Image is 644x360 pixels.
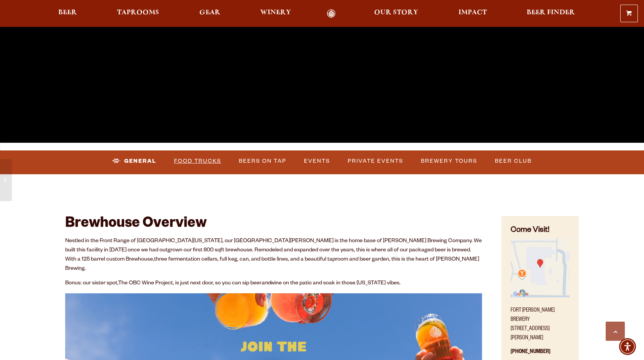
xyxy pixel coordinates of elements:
span: Gear [199,10,220,16]
a: Scroll to top [606,322,625,341]
span: three fermentation cellars, full keg, can, and bottle lines, and a beautiful taproom and beer gar... [65,257,479,272]
a: Odell Home [317,9,345,18]
a: Beer [53,9,82,18]
a: Beer Finder [522,9,580,18]
a: Our Story [369,9,423,18]
div: Accessibility Menu [619,338,636,355]
a: Gear [194,9,225,18]
a: The OBC Wine Project [118,281,173,287]
a: Winery [255,9,296,18]
span: Beer Finder [527,10,575,16]
a: Private Events [345,152,406,170]
img: Small thumbnail of location on map [511,238,570,297]
span: Winery [260,10,291,16]
a: Beers on Tap [236,152,289,170]
a: Impact [453,9,492,18]
span: Beer [58,10,77,16]
span: Taprooms [117,10,159,16]
p: Bonus: our sister spot, , is just next door, so you can sip beer wine on the patio and soak in th... [65,279,482,288]
a: General [109,152,159,170]
p: Fort [PERSON_NAME] Brewery [STREET_ADDRESS][PERSON_NAME] [511,302,570,343]
a: Events [301,152,333,170]
a: Brewery Tours [418,152,480,170]
span: Impact [458,10,487,16]
h4: Come Visit! [511,225,570,236]
a: Find on Google Maps (opens in a new window) [511,238,570,302]
a: Food Trucks [171,152,224,170]
h2: Brewhouse Overview [65,216,482,233]
em: and [261,281,271,287]
a: Beer Club [492,152,535,170]
p: Nestled in the Front Range of [GEOGRAPHIC_DATA][US_STATE], our [GEOGRAPHIC_DATA][PERSON_NAME] is ... [65,237,482,274]
a: Taprooms [112,9,164,18]
span: Our Story [374,10,418,16]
